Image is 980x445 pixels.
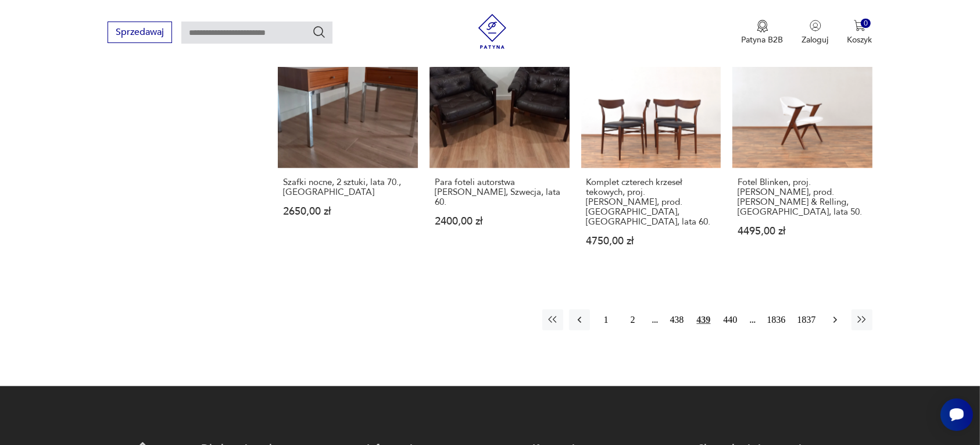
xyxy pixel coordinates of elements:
button: Szukaj [312,25,326,39]
button: Zaloguj [802,20,829,45]
h3: Szafki nocne, 2 sztuki, lata 70., [GEOGRAPHIC_DATA] [283,177,413,197]
button: 1837 [795,309,819,330]
button: Patyna B2B [742,20,784,45]
a: Ikona medaluPatyna B2B [742,20,784,45]
button: 440 [720,309,741,330]
h3: Fotel Blinken, proj. [PERSON_NAME], prod. [PERSON_NAME] & Relling, [GEOGRAPHIC_DATA], lata 50. [738,177,867,217]
img: Patyna - sklep z meblami i dekoracjami vintage [475,14,510,49]
button: Sprzedawaj [108,22,172,43]
a: Sprzedawaj [108,29,172,37]
button: 439 [693,309,714,330]
button: 438 [667,309,688,330]
p: Koszyk [847,34,872,45]
button: 2 [623,309,643,330]
img: Ikona medalu [757,20,768,33]
p: 4495,00 zł [738,226,867,236]
img: Ikonka użytkownika [810,20,821,31]
button: 1836 [764,309,789,330]
p: Patyna B2B [742,34,784,45]
h3: Para foteli autorstwa [PERSON_NAME], Szwecja, lata 60. [435,177,564,207]
a: Komplet czterech krzeseł tekowych, proj. Gustav Herkströter, prod. Lübke, Niemcy, lata 60.Komplet... [581,29,721,269]
div: 0 [861,19,871,29]
iframe: Smartsupp widget button [940,398,973,431]
p: 2400,00 zł [435,216,564,226]
a: Para foteli autorstwa Arne Norella, Szwecja, lata 60.Para foteli autorstwa [PERSON_NAME], Szwecja... [430,29,570,269]
a: Fotel Blinken, proj. Sigurd Resell, prod. Rastad & Relling, Norwegia, lata 50.Fotel Blinken, proj... [732,29,872,269]
p: 2650,00 zł [283,207,413,216]
button: 0Koszyk [847,20,872,45]
p: 4750,00 zł [586,236,716,246]
a: Szafki nocne, 2 sztuki, lata 70., WłochySzafki nocne, 2 sztuki, lata 70., [GEOGRAPHIC_DATA]2650,0... [278,29,418,269]
h3: Komplet czterech krzeseł tekowych, proj. [PERSON_NAME], prod. [GEOGRAPHIC_DATA], [GEOGRAPHIC_DATA... [586,177,716,227]
button: 1 [596,309,617,330]
img: Ikona koszyka [854,20,865,31]
p: Zaloguj [802,34,829,45]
